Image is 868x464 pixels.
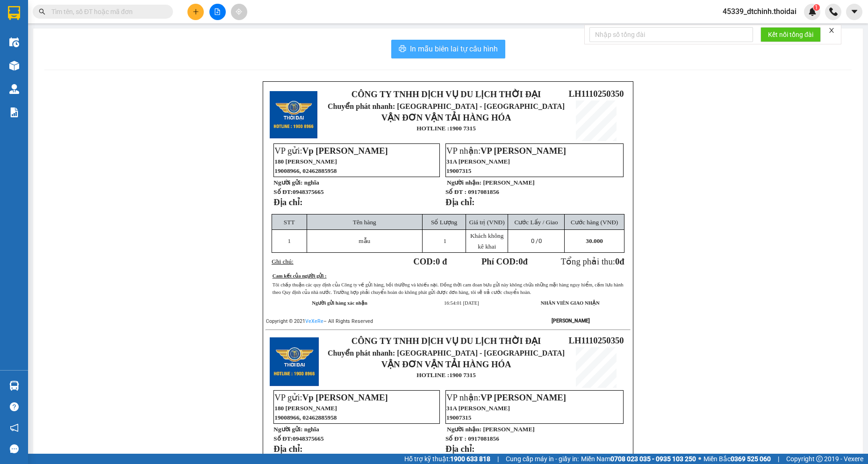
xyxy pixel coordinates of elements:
[359,237,370,244] span: mẫu
[468,188,499,195] span: 0917081856
[541,300,600,306] strong: NHÂN VIÊN GIAO NHẬN
[10,444,19,453] span: message
[9,381,19,391] img: warehouse-icon
[305,318,323,324] a: VeXeRe
[813,4,820,11] sup: 1
[270,91,317,139] img: logo
[568,89,624,99] span: LH1110250350
[312,300,367,306] strong: Người gửi hàng xác nhận
[449,125,476,132] strong: 1900 7315
[445,188,466,195] strong: Số ĐT :
[273,188,323,195] strong: Số ĐT:
[8,6,20,20] img: logo-vxr
[619,257,624,266] span: đ
[293,435,324,442] span: 0948375665
[381,359,511,369] strong: VẬN ĐƠN VẬN TẢI HÀNG HÓA
[444,300,479,306] span: 16:54:01 [DATE]
[581,454,696,464] span: Miền Nam
[483,179,534,186] span: [PERSON_NAME]
[274,405,337,412] span: 180 [PERSON_NAME]
[404,454,490,464] span: Hỗ trợ kỹ thuật:
[9,37,19,47] img: warehouse-icon
[10,423,19,432] span: notification
[273,197,302,207] strong: Địa chỉ:
[328,349,565,357] span: Chuyển phát nhanh: [GEOGRAPHIC_DATA] - [GEOGRAPHIC_DATA]
[9,107,19,117] img: solution-icon
[828,27,835,34] span: close
[352,89,541,99] strong: CÔNG TY TNHH DỊCH VỤ DU LỊCH THỜI ĐẠI
[568,336,624,345] span: LH1110250350
[293,188,324,195] span: 0948375665
[352,336,541,346] strong: CÔNG TY TNHH DỊCH VỤ DU LỊCH THỜI ĐẠI
[273,273,327,278] u: Cam kết của người gửi :
[445,444,474,454] strong: Địa chỉ:
[413,257,447,266] strong: COD:
[850,7,859,16] span: caret-down
[353,219,376,226] span: Tên hàng
[497,454,499,464] span: |
[193,8,199,15] span: plus
[273,435,323,442] strong: Số ĐT:
[381,113,511,122] strong: VẬN ĐƠN VẬN TẢI HÀNG HÓA
[446,167,471,174] span: 19007315
[284,219,295,226] span: STT
[447,179,481,186] strong: Người nhận:
[768,29,813,40] span: Kết nối tổng đài
[270,337,319,386] img: logo
[829,7,838,16] img: phone-icon
[274,146,387,156] span: VP gửi:
[273,282,624,295] span: Tôi chấp thuận các quy định của Công ty về gửi hàng, bồi thường và khiếu nại. Đồng thời cam đoan ...
[468,435,499,442] span: 0917081856
[10,402,19,411] span: question-circle
[445,435,466,442] strong: Số ĐT :
[715,6,804,17] span: 45339_dtchinh.thoidai
[443,237,446,244] span: 1
[538,237,542,244] span: 0
[698,457,701,461] span: ⚪️
[274,393,387,402] span: VP gửi:
[589,27,753,42] input: Nhập số tổng đài
[615,257,619,266] span: 0
[481,146,566,156] span: VP [PERSON_NAME]
[552,318,590,324] strong: [PERSON_NAME]
[846,4,862,20] button: caret-down
[274,167,337,174] span: 19008966, 02462885958
[514,219,558,226] span: Cước Lấy / Giao
[273,426,302,433] strong: Người gửi:
[209,4,226,20] button: file-add
[481,257,528,266] strong: Phí COD: đ
[302,393,388,402] span: Vp [PERSON_NAME]
[450,455,490,463] strong: 1900 633 818
[531,237,542,244] span: 0 /
[561,257,624,266] span: Tổng phải thu:
[304,179,319,186] span: nghĩa
[231,4,247,20] button: aim
[9,61,19,71] img: warehouse-icon
[416,125,449,132] strong: HOTLINE :
[9,84,19,94] img: warehouse-icon
[808,7,817,16] img: icon-new-feature
[304,426,319,433] span: nghĩa
[446,414,471,421] span: 19007315
[469,219,505,226] span: Giá trị (VNĐ)
[187,4,204,20] button: plus
[391,40,505,58] button: printerIn mẫu biên lai tự cấu hình
[449,371,476,378] strong: 1900 7315
[272,258,293,265] span: Ghi chú:
[273,179,302,186] strong: Người gửi:
[506,454,579,464] span: Cung cấp máy in - giấy in:
[447,426,481,433] strong: Người nhận:
[778,454,779,464] span: |
[214,8,221,15] span: file-add
[273,444,302,454] strong: Địa chỉ:
[816,456,823,462] span: copyright
[760,27,821,42] button: Kết nối tổng đài
[287,237,291,244] span: 1
[815,4,818,11] span: 1
[410,43,498,55] span: In mẫu biên lai tự cấu hình
[446,405,510,412] span: 31A [PERSON_NAME]
[274,158,337,165] span: 180 [PERSON_NAME]
[481,393,566,402] span: VP [PERSON_NAME]
[302,146,388,156] span: Vp [PERSON_NAME]
[610,455,696,463] strong: 0708 023 035 - 0935 103 250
